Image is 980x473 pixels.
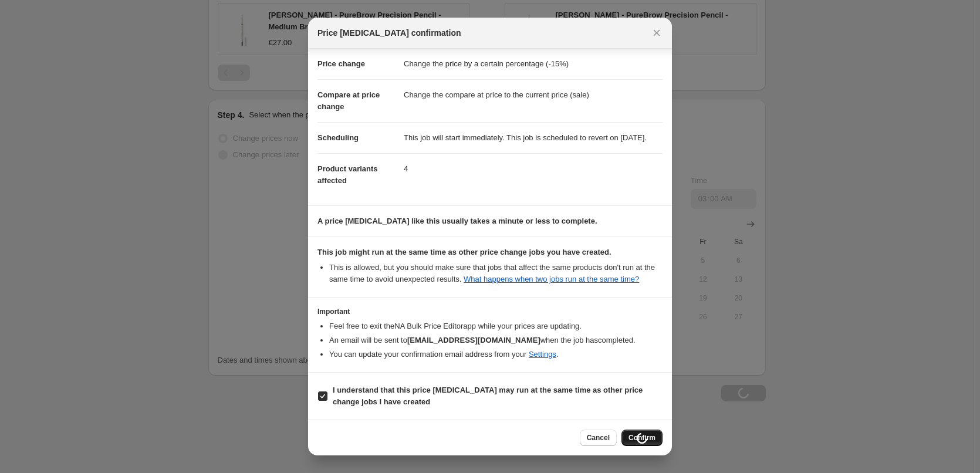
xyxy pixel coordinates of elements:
[329,349,663,360] li: You can update your confirmation email address from your .
[317,27,461,39] span: Price [MEDICAL_DATA] confirmation
[317,59,365,68] span: Price change
[404,153,663,184] dd: 4
[329,320,663,332] li: Feel free to exit the NA Bulk Price Editor app while your prices are updating.
[404,122,663,153] dd: This job will start immediately. This job is scheduled to revert on [DATE].
[404,79,663,110] dd: Change the compare at price to the current price (sale)
[317,307,663,316] h3: Important
[464,275,639,283] a: What happens when two jobs run at the same time?
[317,248,611,256] b: This job might run at the same time as other price change jobs you have created.
[580,430,617,446] button: Cancel
[329,262,663,285] li: This is allowed, but you should make sure that jobs that affect the same products don ' t run at ...
[333,386,643,406] b: I understand that this price [MEDICAL_DATA] may run at the same time as other price change jobs I...
[587,433,610,442] span: Cancel
[648,25,665,41] button: Close
[329,335,663,346] li: An email will be sent to when the job has completed .
[529,350,556,359] a: Settings
[404,49,663,79] dd: Change the price by a certain percentage (-15%)
[317,217,597,225] b: A price [MEDICAL_DATA] like this usually takes a minute or less to complete.
[317,90,380,111] span: Compare at price change
[317,133,359,142] span: Scheduling
[407,336,540,344] b: [EMAIL_ADDRESS][DOMAIN_NAME]
[317,164,378,185] span: Product variants affected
